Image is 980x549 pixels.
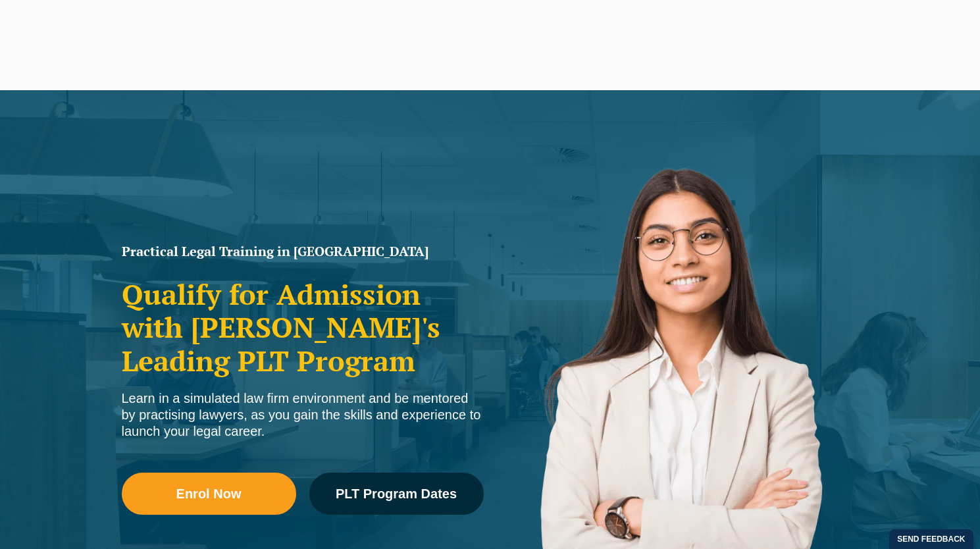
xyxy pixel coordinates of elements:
[309,473,484,515] a: PLT Program Dates
[122,278,484,377] h2: Qualify for Admission with [PERSON_NAME]'s Leading PLT Program
[176,487,242,500] span: Enrol Now
[122,245,484,258] h1: Practical Legal Training in [GEOGRAPHIC_DATA]
[336,487,457,500] span: PLT Program Dates
[122,390,484,440] div: Learn in a simulated law firm environment and be mentored by practising lawyers, as you gain the ...
[122,473,296,515] a: Enrol Now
